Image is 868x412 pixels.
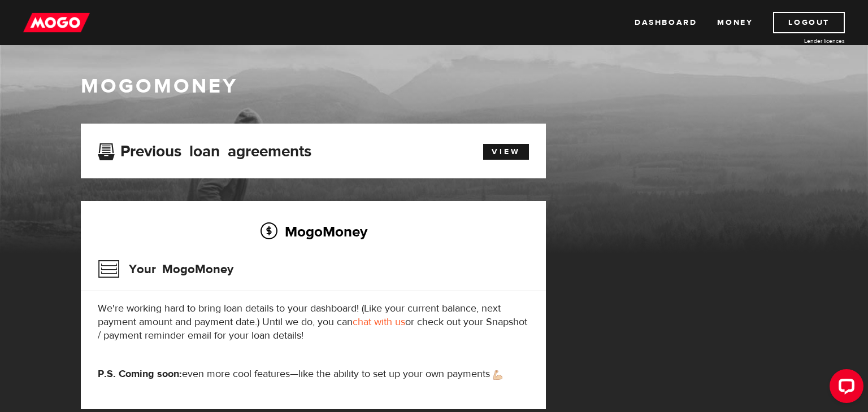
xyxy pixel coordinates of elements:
img: strong arm emoji [493,370,502,380]
a: Logout [773,12,845,33]
a: Dashboard [635,12,697,33]
a: chat with us [353,315,405,328]
p: even more cool features—like the ability to set up your own payments [98,367,529,381]
strong: P.S. Coming soon: [98,367,182,380]
h3: Previous loan agreements [98,142,311,157]
p: We're working hard to bring loan details to your dashboard! (Like your current balance, next paym... [98,302,529,343]
h3: Your MogoMoney [98,255,233,284]
h2: MogoMoney [98,220,529,243]
a: Money [717,12,753,33]
iframe: LiveChat chat widget [821,365,868,412]
img: mogo_logo-11ee424be714fa7cbb0f0f49df9e16ec.png [23,12,90,33]
h1: MogoMoney [81,74,787,98]
a: Lender licences [760,37,845,45]
a: View [483,144,529,160]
